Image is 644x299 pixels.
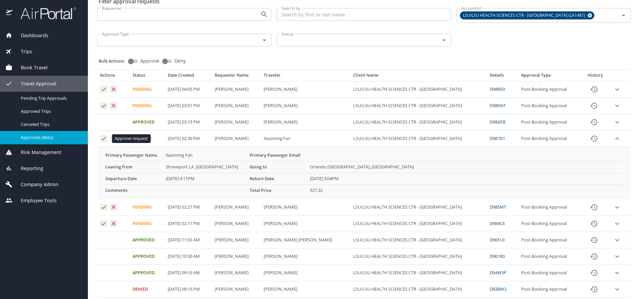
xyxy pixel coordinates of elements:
[103,150,623,197] table: More info for approvals
[110,204,117,211] button: Deny request
[212,232,261,248] td: [PERSON_NAME]
[165,131,212,147] td: [DATE] 02:36 PM
[490,102,506,108] a: D98NKF
[12,48,32,55] span: Trips
[612,117,622,127] button: expand row
[163,173,247,184] td: [DATE] 4:11PM
[12,197,57,204] span: Employee Tools
[110,86,117,93] button: Deny request
[165,216,212,232] td: [DATE] 02:17 PM
[212,281,261,298] td: [PERSON_NAME]
[165,81,212,98] td: [DATE] 04:05 PM
[163,150,247,161] td: Xiaoming Fan
[351,114,487,131] td: LSU/LSU HEALTH SCIENCES CTR - [GEOGRAPHIC_DATA]
[490,204,506,210] a: D985MT
[261,232,351,248] td: [PERSON_NAME] [PERSON_NAME]
[97,72,130,81] th: Actions
[351,265,487,281] td: LSU/LSU HEALTH SCIENCES CTR - [GEOGRAPHIC_DATA]
[261,216,351,232] td: [PERSON_NAME]
[130,216,165,232] td: Pending
[490,253,505,259] a: D961R0
[100,86,107,93] button: Approve request
[12,64,48,71] span: Book Travel
[490,270,506,276] a: D94W5P
[247,173,307,184] th: Return Date
[12,165,43,172] span: Reporting
[6,7,13,20] img: icon-airportal.png
[612,251,622,261] button: expand row
[212,265,261,281] td: [PERSON_NAME]
[307,184,623,196] td: 527.32
[586,81,602,97] button: History
[130,248,165,265] td: Approved
[490,237,504,243] a: D96FL0
[13,7,76,20] img: airportal-logo.png
[351,199,487,216] td: LSU/LSU HEALTH SCIENCES CTR - [GEOGRAPHIC_DATA]
[130,232,165,248] td: Approved
[490,220,505,226] a: D984C6
[586,199,602,215] button: History
[519,232,581,248] td: Post-Booking Approval
[21,108,80,115] span: Approved Trips
[261,98,351,114] td: [PERSON_NAME]
[99,58,130,64] p: Bulk Actions:
[439,35,449,45] button: Open
[21,134,80,141] span: Approvals (Beta)
[212,81,261,98] td: [PERSON_NAME]
[261,72,351,81] th: Traveler
[277,8,451,21] input: Search by first or last name
[130,281,165,298] td: Denied
[12,149,61,156] span: Risk Management
[612,219,622,229] button: expand row
[260,10,269,19] button: Open
[130,72,165,81] th: Status
[103,173,163,184] th: Departure Date
[519,216,581,232] td: Post-Booking Approval
[586,216,602,232] button: History
[519,131,581,147] td: Post-Booking Approval
[110,220,117,227] button: Deny request
[490,86,505,92] a: D98R03
[12,80,56,87] span: Travel Approval
[110,135,117,142] button: Deny request
[130,98,165,114] td: Pending
[519,114,581,131] td: Post-Booking Approval
[130,265,165,281] td: Approved
[612,134,622,144] button: expand row
[460,12,589,19] span: LSU/LSU HEALTH SCIENCES CTR - [GEOGRAPHIC_DATA] (LA1481)
[351,216,487,232] td: LSU/LSU HEALTH SCIENCES CTR - [GEOGRAPHIC_DATA]
[12,181,58,188] span: Company Admin
[519,98,581,114] td: Post-Booking Approval
[612,268,622,278] button: expand row
[586,98,602,114] button: History
[130,81,165,98] td: Pending
[519,72,581,81] th: Approval Type
[351,281,487,298] td: LSU/LSU HEALTH SCIENCES CTR - [GEOGRAPHIC_DATA]
[351,81,487,98] td: LSU/LSU HEALTH SCIENCES CTR - [GEOGRAPHIC_DATA]
[351,248,487,265] td: LSU/LSU HEALTH SCIENCES CTR - [GEOGRAPHIC_DATA]
[261,199,351,216] td: [PERSON_NAME]
[165,248,212,265] td: [DATE] 10:30 AM
[165,199,212,216] td: [DATE] 02:27 PM
[212,216,261,232] td: [PERSON_NAME]
[212,199,261,216] td: [PERSON_NAME]
[165,281,212,298] td: [DATE] 08:15 PM
[490,286,506,292] a: D83BM3
[130,199,165,216] td: Pending
[100,102,107,109] button: Approve request
[487,72,519,81] th: Details
[586,248,602,265] button: History
[586,265,602,281] button: History
[261,131,351,147] td: Xiaoming Fan
[103,184,163,196] th: Comments
[307,173,623,184] td: [DATE] 5:04PM
[110,102,117,109] button: Deny request
[212,98,261,114] td: [PERSON_NAME]
[100,204,107,211] button: Approve request
[586,281,602,297] button: History
[212,248,261,265] td: [PERSON_NAME]
[165,114,212,131] td: [DATE] 03:15 PM
[165,98,212,114] td: [DATE] 03:51 PM
[261,114,351,131] td: [PERSON_NAME]
[100,220,107,227] button: Approve request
